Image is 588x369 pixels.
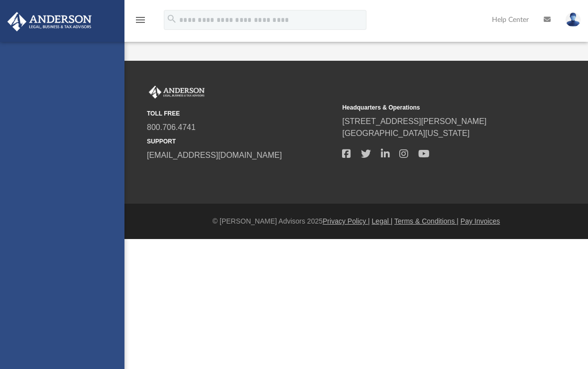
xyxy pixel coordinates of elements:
[323,217,370,225] a: Privacy Policy |
[124,216,588,227] div: © [PERSON_NAME] Advisors 2025
[147,109,335,118] small: TOLL FREE
[461,217,500,225] a: Pay Invoices
[134,14,146,26] i: menu
[342,103,530,112] small: Headquarters & Operations
[4,12,95,31] img: Anderson Advisors Platinum Portal
[147,137,335,146] small: SUPPORT
[394,217,459,225] a: Terms & Conditions |
[166,13,177,24] i: search
[147,123,196,131] a: 800.706.4741
[372,217,393,225] a: Legal |
[134,19,146,26] a: menu
[566,12,581,27] img: User Pic
[147,151,282,159] a: [EMAIL_ADDRESS][DOMAIN_NAME]
[147,86,207,99] img: Anderson Advisors Platinum Portal
[342,129,470,137] a: [GEOGRAPHIC_DATA][US_STATE]
[342,117,486,125] a: [STREET_ADDRESS][PERSON_NAME]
